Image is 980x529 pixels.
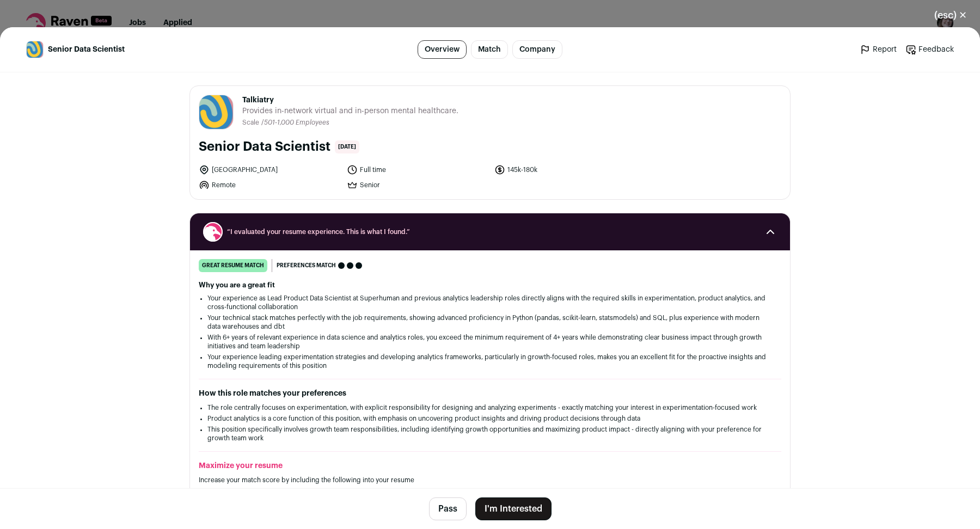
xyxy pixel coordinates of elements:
[199,388,781,399] h2: How this role matches your preferences
[335,140,359,153] span: [DATE]
[27,41,43,58] img: d76d5bb12ffe24fc10863b6c16afe9a532912e95077ef6356aca927b2f5f039a.jpg
[418,40,467,59] a: Overview
[199,460,781,471] h2: Maximize your resume
[199,281,781,290] h2: Why you are a great fit
[242,106,458,116] span: Provides in-network virtual and in-person mental healthcare.
[199,138,330,156] h1: Senior Data Scientist
[199,259,267,272] div: great resume match
[207,414,773,423] li: Product analytics is a core function of this position, with emphasis on uncovering product insigh...
[207,333,773,350] li: With 6+ years of relevant experience in data science and analytics roles, you exceed the minimum ...
[277,260,336,271] span: Preferences match
[48,44,125,55] span: Senior Data Scientist
[227,227,753,236] span: “I evaluated your resume experience. This is what I found.”
[475,497,552,520] button: I'm Interested
[905,44,954,55] a: Feedback
[199,164,340,175] li: [GEOGRAPHIC_DATA]
[860,44,897,55] a: Report
[429,497,467,520] button: Pass
[242,119,261,127] li: Scale
[207,403,773,412] li: The role centrally focuses on experimentation, with explicit responsibility for designing and ana...
[199,180,340,190] li: Remote
[207,294,773,311] li: Your experience as Lead Product Data Scientist at Superhuman and previous analytics leadership ro...
[261,119,329,127] li: /
[512,40,562,59] a: Company
[347,180,488,190] li: Senior
[347,164,488,175] li: Full time
[242,95,458,106] span: Talkiatry
[207,353,773,370] li: Your experience leading experimentation strategies and developing analytics frameworks, particula...
[207,313,773,331] li: Your technical stack matches perfectly with the job requirements, showing advanced proficiency in...
[494,164,636,175] li: 145k-180k
[921,3,980,27] button: Close modal
[264,119,329,126] span: 501-1,000 Employees
[199,95,233,129] img: d76d5bb12ffe24fc10863b6c16afe9a532912e95077ef6356aca927b2f5f039a.jpg
[471,40,508,59] a: Match
[199,476,781,484] p: Increase your match score by including the following into your resume
[207,425,773,442] li: This position specifically involves growth team responsibilities, including identifying growth op...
